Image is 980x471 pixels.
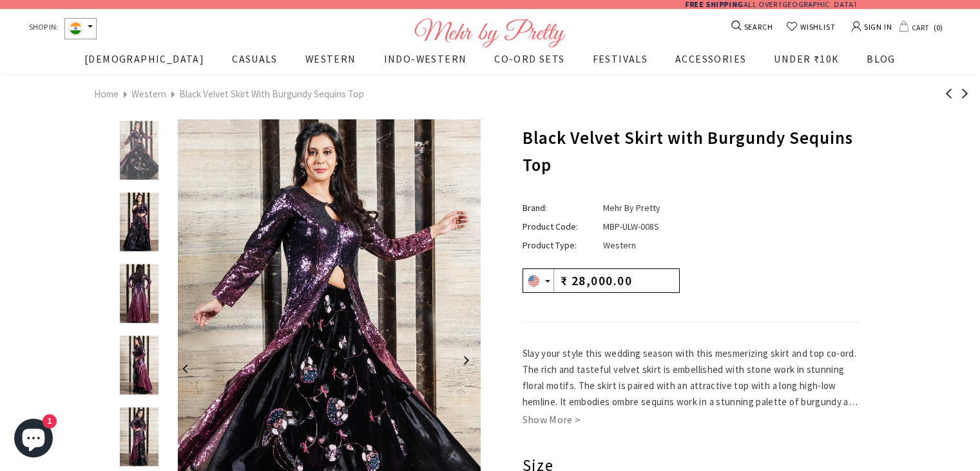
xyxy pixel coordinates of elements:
span: SIGN IN [861,18,892,34]
img: Black Velvet Skirt with Burgundy Sequins Top [117,408,162,466]
a: INDO-WESTERN [384,50,467,74]
a: CO-ORD SETS [494,50,564,74]
a: SIGN IN [852,16,892,36]
span: ACCESSORIES [675,52,746,65]
span: WISHLIST [798,20,835,34]
span: INDO-WESTERN [384,52,467,65]
a: CASUALS [232,50,278,74]
img: Black Velvet Skirt with Burgundy Sequins Top [117,336,162,395]
img: USD [526,274,541,288]
span: SHOP IN: [29,18,58,39]
img: Black Velvet Skirt with Burgundy Sequins Top [117,193,162,252]
a: UNDER ₹10K [774,50,839,74]
span: lay your style this wedding season with this mesmerizing skirt and top co-ord. The rich and taste... [523,347,860,440]
inbox-online-store-chat: Shopify online store chat [10,419,57,461]
span: BLOG [867,52,896,65]
a: Home [94,86,119,103]
img: Logo Footer [414,18,566,48]
span: CASUALS [232,52,278,65]
a: FESTIVALS [593,50,648,74]
a: BLOG [867,50,896,74]
span: MBP-ULW-008S [603,221,659,232]
span: CART [909,19,930,35]
img: Black Velvet Skirt with Burgundy Sequins Top [117,121,162,180]
label: Product Type: [523,238,598,252]
label: Product Code: [523,219,598,234]
a: Western [131,88,166,100]
img: Black Velvet Skirt with Burgundy Sequins Top [117,265,162,323]
span: Western [603,239,636,251]
span: FESTIVALS [593,52,648,65]
a: Show More > [523,412,581,426]
span: SEARCH [743,20,773,34]
span: WESTERN [305,52,356,65]
span: [DEMOGRAPHIC_DATA] [84,52,204,65]
a: Mehr By Pretty [603,202,660,214]
p: S [523,345,861,410]
a: [DEMOGRAPHIC_DATA] [84,50,204,74]
span: Black Velvet Skirt with Burgundy Sequins Top [523,127,853,175]
span: 0 [930,19,945,35]
a: ACCESSORIES [675,50,746,74]
span: UNDER ₹10K [774,52,839,65]
span: CO-ORD SETS [494,52,564,65]
a: CART 0 [899,19,945,35]
span: ₹ 28,000.00 [561,273,632,288]
a: SEARCH [733,20,773,34]
a: WESTERN [305,50,356,74]
a: WISHLIST [786,20,835,34]
span: Black Velvet Skirt with Burgundy Sequins Top [179,86,364,103]
label: Brand: [523,201,598,215]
